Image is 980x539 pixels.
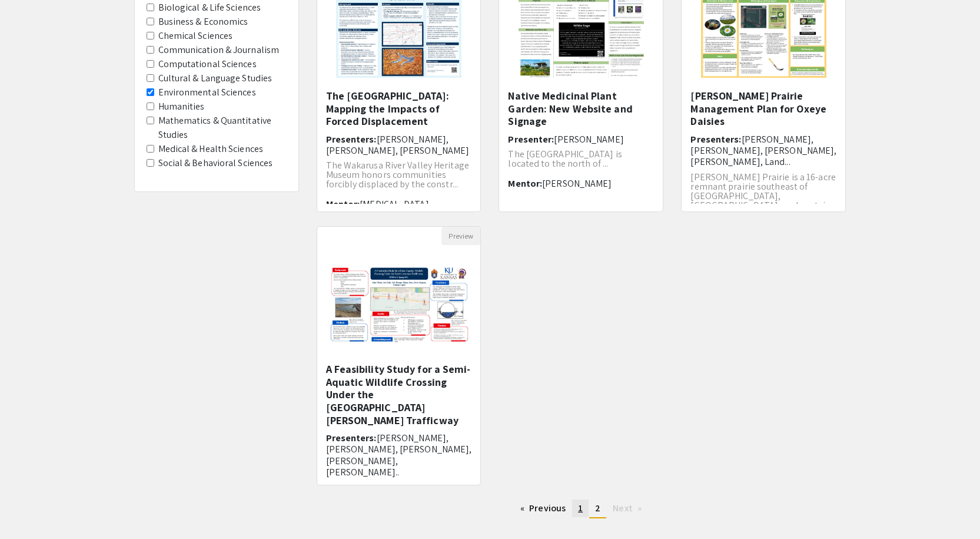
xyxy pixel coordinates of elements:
label: Social & Behavioral Sciences [158,156,273,170]
label: Humanities [158,100,205,114]
img: <p>A Feasibility Study for a Semi-Aquatic Wildlife Crossing Under the South Lawrence Trafficway</p> [317,253,481,355]
label: Cultural & Language Studies [158,71,273,85]
h6: Presenter: [508,134,654,145]
h5: The [GEOGRAPHIC_DATA]: Mapping the Impacts of Forced Displacement [326,90,472,128]
span: [PERSON_NAME] [554,133,623,146]
span: [PERSON_NAME] Prairie is a 16-acre remnant prairie southeast of [GEOGRAPHIC_DATA], [GEOGRAPHIC_DA... [690,171,835,221]
h6: Presenters: [690,134,836,168]
span: The Wakarusa River Valley Heritage Museum honors communities forcibly displaced by the constr... [326,159,469,190]
span: Next [613,502,632,514]
ul: Pagination [317,500,846,518]
label: Business & Economics [158,15,248,29]
label: Environmental Sciences [158,85,256,100]
label: Chemical Sciences [158,29,233,43]
h5: Native Medicinal Plant Garden: New Website and Signage [508,90,654,128]
span: [PERSON_NAME] [542,177,612,190]
span: [MEDICAL_DATA][PERSON_NAME] [326,198,429,221]
button: Preview [441,227,480,245]
label: Biological & Life Sciences [158,1,261,15]
span: Mentor: [508,177,542,190]
span: [PERSON_NAME], [PERSON_NAME], [PERSON_NAME] [326,133,470,157]
label: Communication & Journalism [158,43,280,57]
div: Open Presentation <p>A Feasibility Study for a Semi-Aquatic Wildlife Crossing Under the South Law... [317,226,481,485]
label: Computational Sciences [158,57,257,71]
h5: [PERSON_NAME] Prairie Management Plan for Oxeye Daisies [690,90,836,128]
span: 1 [578,502,583,514]
a: Previous page [514,500,572,517]
h6: Presenters: [326,432,472,478]
label: Mathematics & Quantitative Studies [158,114,287,142]
iframe: Chat [9,486,50,530]
span: [PERSON_NAME], [PERSON_NAME], [PERSON_NAME], [PERSON_NAME], [PERSON_NAME].. [326,432,472,478]
span: [PERSON_NAME], [PERSON_NAME], [PERSON_NAME], [PERSON_NAME], Land... [690,133,836,168]
span: Mentor: [326,198,360,210]
span: 2 [595,502,600,514]
h5: A Feasibility Study for a Semi-Aquatic Wildlife Crossing Under the [GEOGRAPHIC_DATA][PERSON_NAME]... [326,363,472,426]
span: The [GEOGRAPHIC_DATA] is located to the north of ... [508,148,622,170]
label: Medical & Health Sciences [158,142,264,156]
h6: Presenters: [326,134,472,156]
